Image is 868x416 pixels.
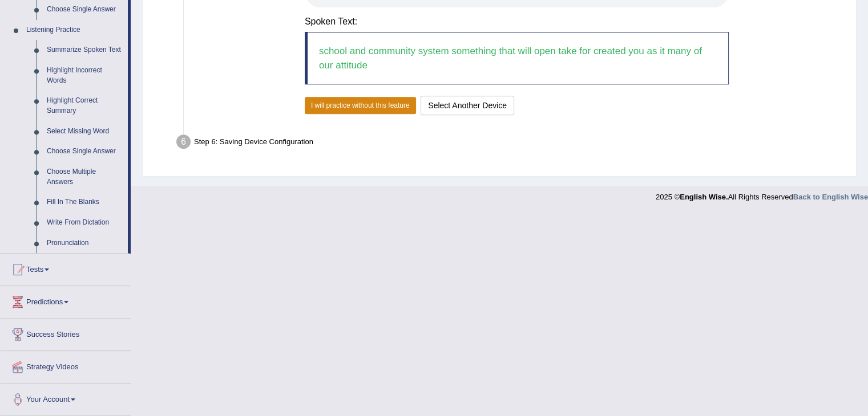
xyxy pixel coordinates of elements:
[42,141,128,162] a: Choose Single Answer
[42,121,128,142] a: Select Missing Word
[42,192,128,213] a: Fill In The Blanks
[680,193,728,201] strong: English Wise.
[1,351,131,380] a: Strategy Videos
[1,384,131,412] a: Your Account
[21,20,128,40] a: Listening Practice
[42,91,128,121] a: Highlight Correct Summary
[42,233,128,254] a: Pronunciation
[42,213,128,233] a: Write From Dictation
[171,131,851,156] div: Step 6: Saving Device Configuration
[42,40,128,60] a: Summarize Spoken Text
[793,193,868,201] a: Back to English Wise
[1,254,131,282] a: Tests
[1,319,131,347] a: Success Stories
[656,186,868,202] div: 2025 © All Rights Reserved
[42,162,128,192] a: Choose Multiple Answers
[305,32,729,84] blockquote: school and community system something that will open take for created you as it many of our attitude
[305,97,416,114] button: I will practice without this feature
[421,96,514,115] button: Select Another Device
[42,60,128,91] a: Highlight Incorrect Words
[1,286,131,315] a: Predictions
[305,17,729,27] h4: Spoken Text:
